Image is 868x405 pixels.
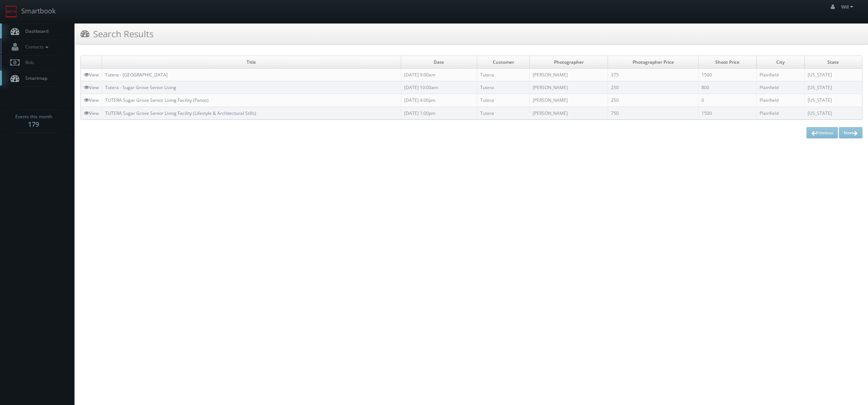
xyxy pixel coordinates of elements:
h3: Search Results [80,27,153,40]
td: Plainfield [756,94,804,107]
td: [PERSON_NAME] [529,69,608,81]
td: [DATE] 1:00pm [401,107,477,119]
span: Dashboard [22,28,48,34]
td: [US_STATE] [804,94,862,107]
td: 750 [608,107,698,119]
td: Photographer [529,56,608,69]
a: View [84,97,99,103]
td: 375 [608,69,698,81]
span: Will [841,4,855,10]
a: Tutera - Sugar Grove Senior Living [105,84,176,91]
td: 800 [698,81,757,94]
td: Plainfield [756,81,804,94]
td: Plainfield [756,107,804,119]
a: Tutera - [GEOGRAPHIC_DATA] [105,72,168,78]
td: Shoot Price [698,56,757,69]
a: View [84,84,99,91]
td: Plainfield [756,69,804,81]
td: [DATE] 4:00pm [401,94,477,107]
span: Bids [22,59,34,66]
td: Customer [477,56,529,69]
td: Tutera [477,69,529,81]
td: 0 [698,94,757,107]
td: 1500 [698,69,757,81]
td: [PERSON_NAME] [529,107,608,119]
span: Smartmap [22,75,47,81]
td: [US_STATE] [804,69,862,81]
td: 250 [608,81,698,94]
img: smartbook-logo.png [6,6,18,18]
td: [DATE] 9:00am [401,69,477,81]
td: [PERSON_NAME] [529,94,608,107]
td: [US_STATE] [804,107,862,119]
td: Tutera [477,94,529,107]
strong: 179 [28,120,39,129]
a: TUTERA Sugar Grove Senior Living Facility (Lifestyle & Architectural Stills) [105,110,256,116]
td: 250 [608,94,698,107]
td: City [756,56,804,69]
td: Tutera [477,107,529,119]
a: View [84,110,99,116]
td: [US_STATE] [804,81,862,94]
a: TUTERA Sugar Grove Senior Living Facility (Panos) [105,97,209,103]
span: Contacts [22,44,50,50]
td: Date [401,56,477,69]
td: [PERSON_NAME] [529,81,608,94]
td: 1500 [698,107,757,119]
td: Photographer Price [608,56,698,69]
td: Tutera [477,81,529,94]
td: Title [102,56,401,69]
td: State [804,56,862,69]
a: View [84,72,99,78]
span: Events this month [15,113,52,120]
td: [DATE] 10:00am [401,81,477,94]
